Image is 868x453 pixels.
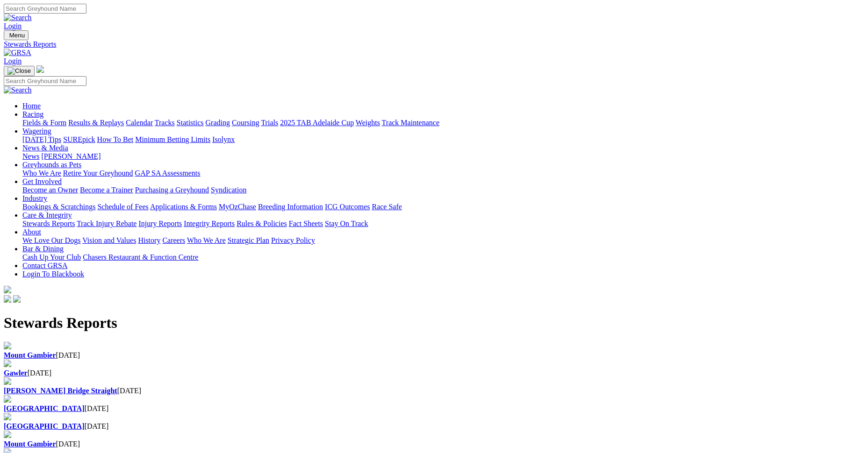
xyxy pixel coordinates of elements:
[4,49,31,57] img: GRSA
[63,135,95,143] a: SUREpick
[187,236,226,244] a: Who We Are
[83,253,198,261] a: Chasers Restaurant & Function Centre
[22,219,864,228] div: Care & Integrity
[4,404,864,413] div: [DATE]
[22,186,864,194] div: Get Involved
[77,219,136,227] a: Track Injury Rebate
[4,422,85,430] a: [GEOGRAPHIC_DATA]
[4,295,11,303] img: facebook.svg
[325,219,368,227] a: Stay On Track
[22,186,78,194] a: Become an Owner
[22,127,51,135] a: Wagering
[22,169,61,177] a: Who We Are
[4,440,56,448] a: Mount Gambier
[4,86,32,94] img: Search
[4,286,11,293] img: logo-grsa-white.png
[126,119,153,127] a: Calendar
[41,152,100,160] a: [PERSON_NAME]
[271,236,315,244] a: Privacy Policy
[4,40,864,49] a: Stewards Reports
[4,360,11,367] img: file-red.svg
[4,314,864,332] h1: Stewards Reports
[356,119,380,127] a: Weights
[4,369,28,377] a: Gawler
[372,203,402,211] a: Race Safe
[80,186,133,194] a: Become a Trainer
[184,219,235,227] a: Integrity Reports
[22,270,84,278] a: Login To Blackbook
[97,203,148,211] a: Schedule of Fees
[22,161,81,169] a: Greyhounds as Pets
[4,14,32,22] img: Search
[22,228,41,236] a: About
[4,413,11,420] img: file-red.svg
[177,119,204,127] a: Statistics
[135,169,201,177] a: GAP SA Assessments
[22,194,47,202] a: Industry
[261,119,278,127] a: Trials
[7,67,31,75] img: Close
[22,169,864,177] div: Greyhounds as Pets
[4,422,864,431] div: [DATE]
[22,203,864,211] div: Industry
[4,4,86,14] input: Search
[325,203,370,211] a: ICG Outcomes
[22,152,39,160] a: News
[138,219,182,227] a: Injury Reports
[82,236,136,244] a: Vision and Values
[4,377,11,385] img: file-red.svg
[22,102,41,110] a: Home
[22,144,68,152] a: News & Media
[4,66,35,76] button: Toggle navigation
[4,369,864,377] div: [DATE]
[4,22,22,30] a: Login
[162,236,185,244] a: Careers
[97,135,134,143] a: How To Bet
[280,119,354,127] a: 2025 TAB Adelaide Cup
[4,76,86,86] input: Search
[4,431,11,438] img: file-red.svg
[4,351,56,359] a: Mount Gambier
[219,203,256,211] a: MyOzChase
[13,295,21,303] img: twitter.svg
[22,236,864,245] div: About
[4,440,864,448] div: [DATE]
[22,262,67,269] a: Contact GRSA
[289,219,323,227] a: Fact Sheets
[4,342,11,349] img: file-red.svg
[4,57,22,65] a: Login
[63,169,133,177] a: Retire Your Greyhound
[22,236,80,244] a: We Love Our Dogs
[22,135,61,143] a: [DATE] Tips
[4,395,11,403] img: file-red.svg
[258,203,323,211] a: Breeding Information
[22,110,43,118] a: Racing
[212,135,235,143] a: Isolynx
[22,119,864,127] div: Racing
[22,253,81,261] a: Cash Up Your Club
[150,203,217,211] a: Applications & Forms
[22,203,95,211] a: Bookings & Scratchings
[135,135,210,143] a: Minimum Betting Limits
[22,245,64,253] a: Bar & Dining
[4,387,864,395] div: [DATE]
[4,387,117,395] a: [PERSON_NAME] Bridge Straight
[4,404,85,412] a: [GEOGRAPHIC_DATA]
[211,186,246,194] a: Syndication
[22,211,72,219] a: Care & Integrity
[237,219,287,227] a: Rules & Policies
[36,65,44,73] img: logo-grsa-white.png
[22,135,864,144] div: Wagering
[4,30,29,40] button: Toggle navigation
[382,119,439,127] a: Track Maintenance
[206,119,230,127] a: Grading
[232,119,259,127] a: Coursing
[68,119,124,127] a: Results & Replays
[22,152,864,161] div: News & Media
